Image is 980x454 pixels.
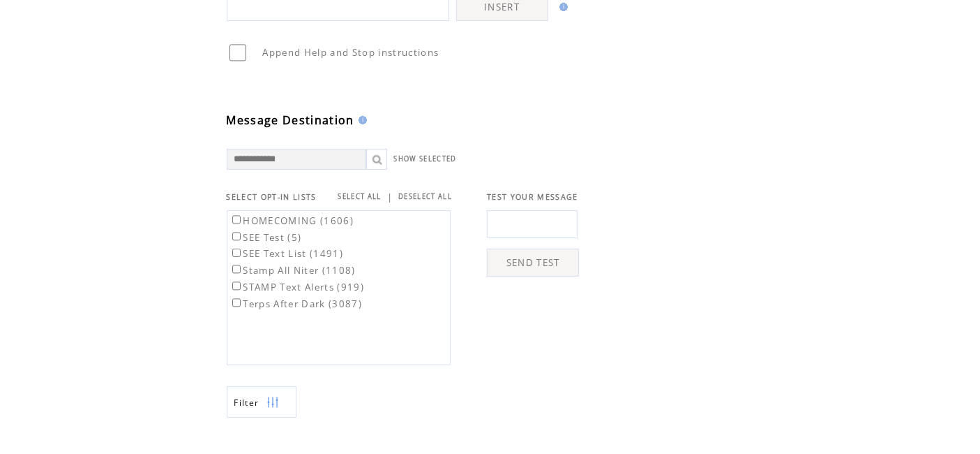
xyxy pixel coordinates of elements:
label: Stamp All Niter (1108) [229,264,356,277]
span: TEST YOUR MESSAGE [487,192,578,202]
a: Filter [227,386,296,418]
img: filters.png [266,387,279,418]
input: Stamp All Niter (1108) [232,265,241,274]
label: STAMP Text Alerts (919) [229,281,365,293]
a: SHOW SELECTED [394,154,457,163]
label: Terps After Dark (3087) [229,298,363,310]
a: SEND TEST [487,249,579,277]
input: HOMECOMING (1606) [232,215,241,224]
input: SEE Test (5) [232,232,241,241]
span: Message Destination [227,112,354,128]
label: SEE Text List (1491) [229,247,344,260]
span: Show filters [234,397,259,409]
label: SEE Test (5) [229,231,302,244]
span: SELECT OPT-IN LISTS [227,192,317,202]
input: Terps After Dark (3087) [232,298,241,307]
input: SEE Text List (1491) [232,249,241,258]
input: STAMP Text Alerts (919) [232,281,241,291]
a: SELECT ALL [338,192,382,201]
span: | [387,191,393,203]
img: help.gif [354,116,367,124]
span: Append Help and Stop instructions [262,46,439,59]
img: help.gif [555,3,568,11]
label: HOMECOMING (1606) [229,214,354,227]
a: DESELECT ALL [398,192,452,201]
